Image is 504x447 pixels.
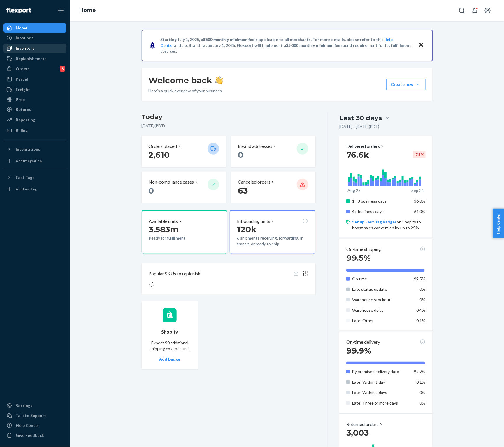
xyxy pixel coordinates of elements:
[346,253,371,263] span: 99.5%
[3,23,66,33] a: Home
[231,172,315,203] button: Canceled orders 63
[352,219,425,231] p: on Shopify to boost sales conversion by up to 25%.
[238,179,271,185] p: Canceled orders
[3,145,66,154] button: Integrations
[149,88,223,94] p: Here’s a quick overview of your business
[16,158,42,163] div: Add Integration
[16,146,40,152] div: Integrations
[16,107,31,112] div: Returns
[159,356,180,362] button: Add badge
[3,54,66,63] a: Replenishments
[411,188,424,194] p: Sep 24
[3,173,66,182] button: Fast Tags
[469,5,481,16] button: Open notifications
[352,318,410,324] p: Late: Other
[149,218,178,225] p: Available units
[346,339,380,345] p: On-time delivery
[237,224,257,234] span: 120k
[346,421,383,428] p: Returned orders
[3,115,66,125] a: Reporting
[60,66,65,72] div: 6
[6,8,31,13] img: Flexport logo
[352,276,410,282] p: On time
[346,428,369,438] span: 3,003
[149,75,223,86] h1: Welcome back
[346,150,369,160] span: 76.6k
[79,7,96,13] a: Home
[203,37,255,42] span: $500 monthly minimum fee
[413,151,426,158] div: -7.3 %
[352,390,410,395] p: Late: Within 2 days
[142,136,226,167] button: Orders placed 2,610
[339,124,379,130] p: [DATE] - [DATE] ( PDT )
[16,175,34,180] div: Fast Tags
[414,209,426,214] span: 64.0%
[417,318,426,323] span: 0.1%
[3,401,66,410] a: Settings
[3,185,66,194] a: Add Fast Tag
[417,308,426,313] span: 0.4%
[352,400,410,406] p: Late: Three or more days
[16,76,28,82] div: Parcel
[16,117,35,123] div: Reporting
[16,87,30,93] div: Freight
[3,421,66,430] a: Help Center
[3,95,66,104] a: Prep
[414,276,426,281] span: 99.5%
[3,431,66,440] button: Give Feedback
[420,297,426,302] span: 0%
[149,186,154,196] span: 0
[414,198,426,203] span: 36.0%
[352,209,410,214] p: 4+ business days
[352,307,410,313] p: Warehouse delay
[3,411,66,420] a: Talk to Support
[352,286,410,292] p: Late status update
[149,235,203,241] p: Ready for fulfillment
[3,33,66,42] a: Inbounds
[352,297,410,303] p: Warehouse stockout
[149,340,191,352] p: Expect $0 additional shipping cost per unit.
[16,432,44,438] div: Give Feedback
[230,210,315,254] button: Inbounding units120k6 shipments receiving, forwarding, in transit, or ready to ship
[237,235,308,247] p: 6 shipments receiving, forwarding, in transit, or ready to ship
[352,369,410,375] p: By promised delivery date
[161,329,178,335] p: Shopify
[16,45,34,51] div: Inventory
[16,97,25,102] div: Prep
[386,79,426,90] button: Create new
[16,403,32,409] div: Settings
[352,198,410,204] p: 1 - 3 business days
[414,369,426,374] span: 99.9%
[238,143,272,150] p: Invalid addresses
[237,218,270,225] p: Inbounding units
[149,150,170,160] span: 2,610
[352,219,397,224] a: Set up Fast Tag badges
[16,127,28,133] div: Billing
[339,113,382,123] div: Last 30 days
[16,66,30,72] div: Orders
[417,379,426,384] span: 0.1%
[3,126,66,135] a: Billing
[493,209,504,238] button: Help Center
[231,136,315,167] button: Invalid addresses 0
[16,423,39,428] div: Help Center
[149,143,177,150] p: Orders placed
[346,143,384,150] button: Delivered orders
[149,270,201,277] p: Popular SKUs to replenish
[142,210,227,254] button: Available units3.583mReady for fulfillment
[286,43,341,48] span: $5,000 monthly minimum fee
[238,150,243,160] span: 0
[420,400,426,405] span: 0%
[3,74,66,84] a: Parcel
[352,379,410,385] p: Late: Within 1 day
[346,246,381,253] p: On-time shipping
[3,64,66,73] a: Orders6
[16,187,37,191] div: Add Fast Tag
[149,224,179,234] span: 3.583m
[420,287,426,292] span: 0%
[55,5,66,16] button: Close Navigation
[456,5,468,16] button: Open Search Box
[16,413,46,418] div: Talk to Support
